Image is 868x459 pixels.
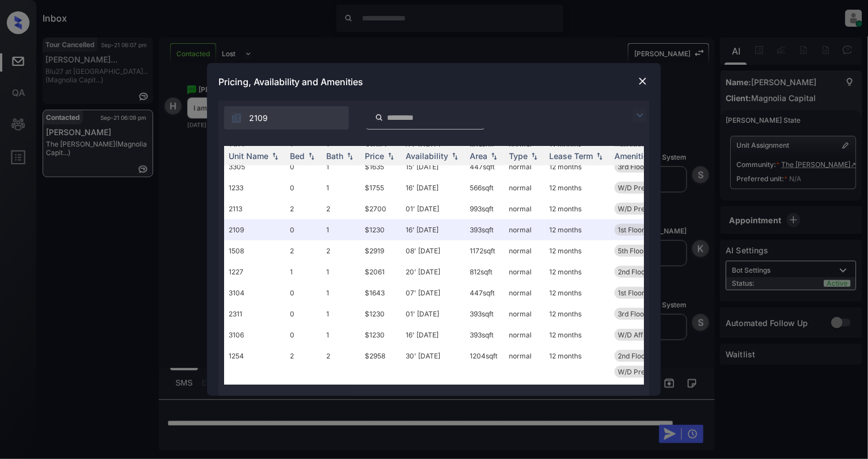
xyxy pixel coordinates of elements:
[545,261,610,282] td: 12 months
[504,240,545,261] td: normal
[549,151,593,161] div: Lease Term
[360,282,401,303] td: $1643
[285,382,322,403] td: 1
[322,240,360,261] td: 2
[504,177,545,198] td: normal
[344,152,356,160] img: sorting
[488,152,500,160] img: sorting
[224,382,285,403] td: 1152
[365,151,384,161] div: Price
[269,152,281,160] img: sorting
[504,219,545,240] td: normal
[224,240,285,261] td: 1508
[618,268,648,276] span: 2nd Floor
[224,303,285,324] td: 2311
[618,183,663,192] span: W/D Premium
[545,219,610,240] td: 12 months
[224,156,285,177] td: 3305
[224,198,285,219] td: 2113
[401,282,465,303] td: 07' [DATE]
[465,382,504,403] td: 851 sqft
[504,382,545,403] td: normal
[360,198,401,219] td: $2700
[360,382,401,403] td: $1681
[360,240,401,261] td: $2919
[401,382,465,403] td: 08' [DATE]
[594,152,605,160] img: sorting
[470,151,487,161] div: Area
[285,156,322,177] td: 0
[360,324,401,345] td: $1230
[285,303,322,324] td: 0
[545,156,610,177] td: 12 months
[285,219,322,240] td: 0
[504,156,545,177] td: normal
[306,152,317,160] img: sorting
[618,368,663,376] span: W/D Premium
[618,247,646,255] span: 5th Floor
[401,156,465,177] td: 15' [DATE]
[545,345,610,382] td: 12 months
[322,156,360,177] td: 1
[322,303,360,324] td: 1
[465,303,504,324] td: 393 sqft
[285,345,322,382] td: 2
[229,151,268,161] div: Unit Name
[322,177,360,198] td: 1
[401,219,465,240] td: 16' [DATE]
[375,112,384,123] img: icon-zuma
[224,261,285,282] td: 1227
[285,198,322,219] td: 2
[545,177,610,198] td: 12 months
[401,198,465,219] td: 01' [DATE]
[224,177,285,198] td: 1233
[290,151,305,161] div: Bed
[326,151,343,161] div: Bath
[224,219,285,240] td: 2109
[504,261,545,282] td: normal
[637,76,648,87] img: close
[322,324,360,345] td: 1
[360,261,401,282] td: $2061
[465,261,504,282] td: 812 sqft
[406,151,448,161] div: Availability
[504,198,545,219] td: normal
[465,345,504,382] td: 1204 sqft
[465,156,504,177] td: 447 sqft
[618,289,644,297] span: 1st Floor
[618,331,661,339] span: W/D Aff Units
[618,162,647,171] span: 3rd Floor
[465,177,504,198] td: 566 sqft
[545,324,610,345] td: 12 months
[285,261,322,282] td: 1
[465,324,504,345] td: 393 sqft
[285,324,322,345] td: 0
[385,152,397,160] img: sorting
[360,345,401,382] td: $2958
[224,282,285,303] td: 3104
[285,282,322,303] td: 0
[504,303,545,324] td: normal
[618,226,644,234] span: 1st Floor
[401,345,465,382] td: 30' [DATE]
[618,205,663,213] span: W/D Premium
[618,352,648,360] span: 2nd Floor
[401,324,465,345] td: 16' [DATE]
[322,282,360,303] td: 1
[285,240,322,261] td: 2
[465,219,504,240] td: 393 sqft
[465,240,504,261] td: 1172 sqft
[231,112,242,124] img: icon-zuma
[207,63,661,101] div: Pricing, Availability and Amenities
[529,152,540,160] img: sorting
[285,177,322,198] td: 0
[633,109,647,122] img: icon-zuma
[360,177,401,198] td: $1755
[465,198,504,219] td: 993 sqft
[465,282,504,303] td: 447 sqft
[449,152,461,160] img: sorting
[545,282,610,303] td: 12 months
[401,177,465,198] td: 16' [DATE]
[322,345,360,382] td: 2
[249,112,268,124] span: 2109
